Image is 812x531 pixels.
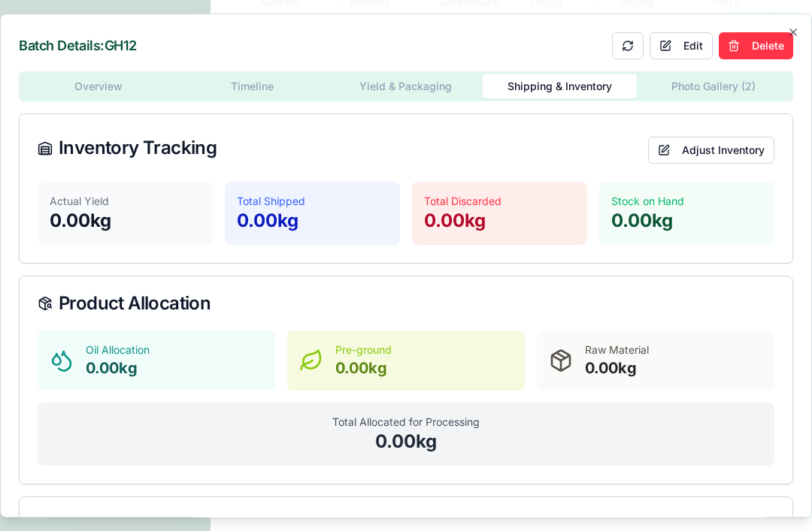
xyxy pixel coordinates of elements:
p: Total Discarded [424,194,575,209]
button: Edit [650,32,713,59]
button: Overview [22,74,175,98]
p: 0.00 kg [611,209,762,233]
button: Delete [719,32,793,59]
p: Pre-ground [335,342,392,358]
button: Photo Gallery ( 2 ) [637,74,790,98]
div: Product Allocation [38,294,774,312]
p: 0.00 kg [424,209,575,233]
p: Total Shipped [237,194,388,209]
p: Oil Allocation [86,342,150,358]
button: Adjust Inventory [648,137,774,164]
p: Total Allocated for Processing [50,415,762,430]
p: 0.00 kg [237,209,388,233]
p: 0.00 kg [50,209,201,233]
p: 0.00 kg [585,358,649,379]
p: Stock on Hand [611,194,762,209]
p: Raw Material [585,342,649,358]
p: 0.00 kg [50,430,762,454]
p: 0.00 kg [86,358,150,379]
button: Yield & Packaging [329,74,483,98]
div: Inventory Tracking [38,139,217,157]
p: 0.00 kg [335,358,392,379]
p: Actual Yield [50,194,201,209]
button: Timeline [175,74,329,98]
button: Shipping & Inventory [483,74,636,98]
h2: Batch Details: GH12 [19,39,137,53]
